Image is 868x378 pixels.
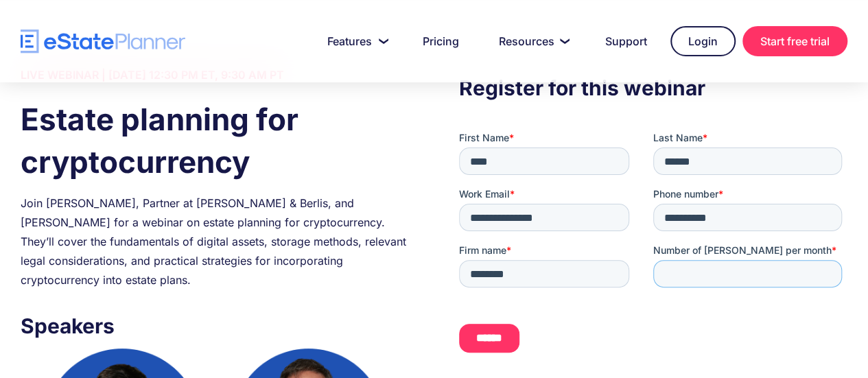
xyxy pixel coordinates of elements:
a: Features [311,27,399,55]
a: Pricing [406,27,476,55]
a: Support [589,27,664,55]
div: Join [PERSON_NAME], Partner at [PERSON_NAME] & Berlis, and [PERSON_NAME] for a webinar on estate ... [21,193,409,290]
h1: Estate planning for cryptocurrency [21,98,409,183]
h3: Register for this webinar [459,72,847,104]
h3: Speakers [21,310,409,342]
a: Start free trial [742,26,847,56]
iframe: Form 0 [459,131,847,364]
a: home [21,29,185,54]
a: Resources [482,27,582,55]
a: Login [670,26,736,56]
